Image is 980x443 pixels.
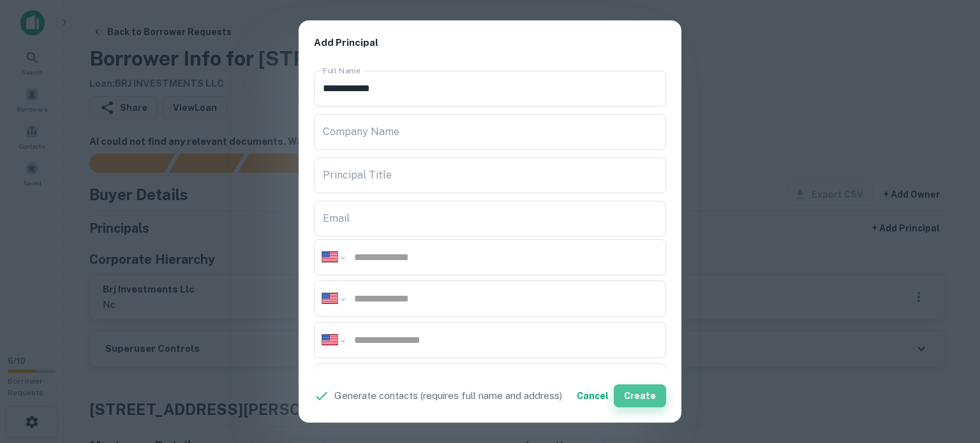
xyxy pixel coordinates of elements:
label: Full Name [323,65,360,76]
p: Generate contacts (requires full name and address) [334,388,562,403]
iframe: Chat Widget [916,341,980,402]
h2: Add Principal [299,20,681,66]
button: Cancel [572,384,614,407]
button: Create [614,384,666,407]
